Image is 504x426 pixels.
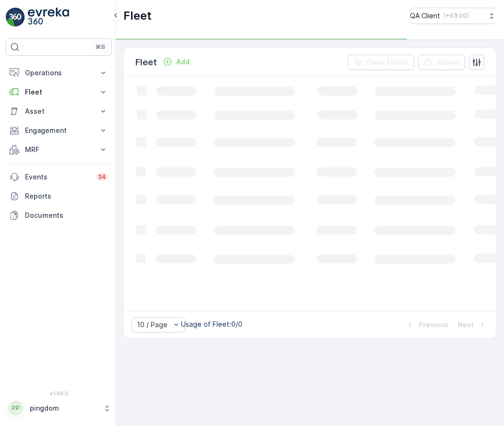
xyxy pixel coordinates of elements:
[28,8,69,27] img: logo_light-DOdMpM7g.png
[123,8,152,24] p: Fleet
[25,106,93,116] p: Asset
[457,319,488,331] button: Next
[96,43,105,51] p: ⌘B
[6,63,112,83] button: Operations
[458,320,474,330] p: Next
[25,211,108,220] p: Documents
[418,55,465,70] button: Export
[444,12,468,20] p: ( +03:00 )
[98,173,106,181] p: 34
[181,319,242,329] p: Usage of Fleet : 0/0
[348,55,414,70] button: Clear Filters
[404,319,449,331] button: Previous
[25,172,90,182] p: Events
[437,58,459,67] p: Export
[6,8,25,27] img: logo
[6,167,112,187] a: Events34
[25,68,93,78] p: Operations
[410,8,496,24] button: QA Client(+03:00)
[367,58,408,67] p: Clear Filters
[6,121,112,140] button: Engagement
[25,191,108,201] p: Reports
[135,56,157,69] p: Fleet
[6,140,112,159] button: MRF
[25,126,93,135] p: Engagement
[6,206,112,225] a: Documents
[6,102,112,121] button: Asset
[6,187,112,206] a: Reports
[419,320,448,330] p: Previous
[410,11,440,21] p: QA Client
[25,87,93,97] p: Fleet
[30,403,98,413] p: pingdom
[6,390,112,396] span: v 1.49.0
[25,145,93,154] p: MRF
[6,83,112,102] button: Fleet
[176,57,190,67] p: Add
[6,398,112,418] button: PPpingdom
[159,56,193,68] button: Add
[8,401,24,416] div: PP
